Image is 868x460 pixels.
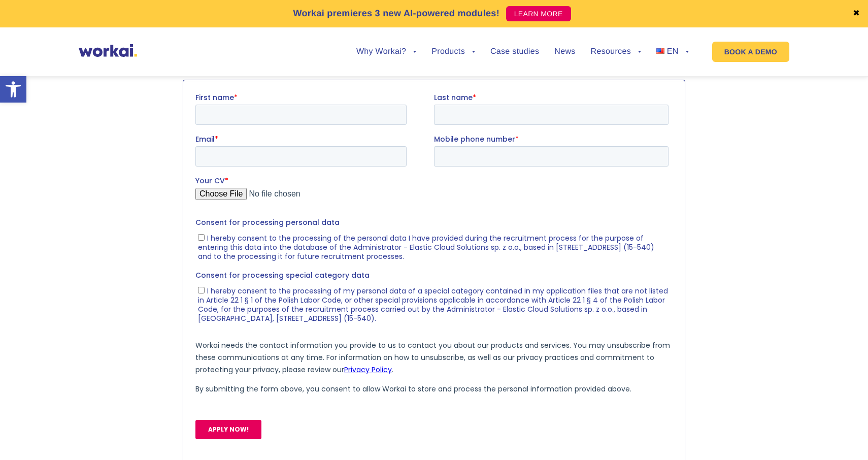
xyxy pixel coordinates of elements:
[853,10,860,18] a: ✖
[356,48,416,56] a: Why Workai?
[195,92,673,457] iframe: Form 0
[667,47,679,56] span: EN
[554,48,575,56] a: News
[591,48,641,56] a: Resources
[431,48,475,56] a: Products
[293,7,499,20] p: Workai premieres 3 new AI-powered modules!
[490,48,539,56] a: Case studies
[506,6,571,21] a: LEARN MORE
[712,42,789,62] a: BOOK A DEMO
